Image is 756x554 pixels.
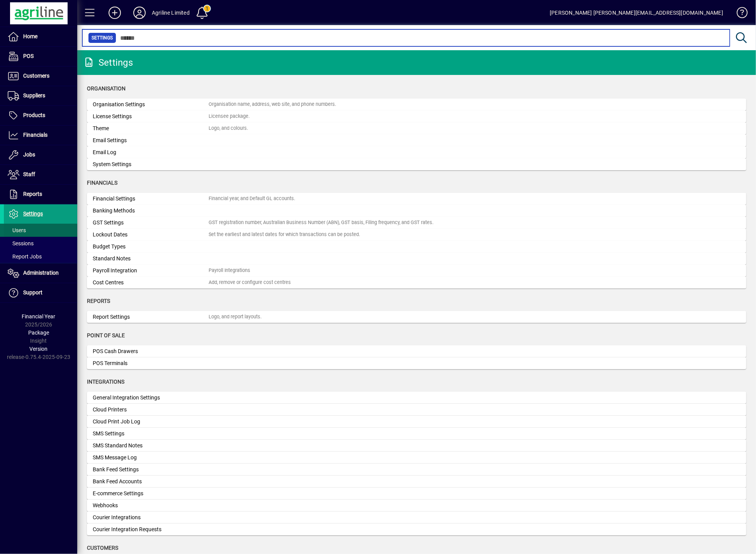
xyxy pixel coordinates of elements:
a: Suppliers [4,86,77,105]
a: Customers [4,66,77,86]
button: Add [102,6,127,20]
div: SMS Standard Notes [93,442,209,450]
span: POS [23,53,34,59]
div: Cloud Print Job Log [93,418,209,426]
a: General Integration Settings [87,392,746,404]
span: Customers [87,545,118,551]
a: Banking Methods [87,205,746,217]
a: Support [4,283,77,302]
span: Integrations [87,379,124,385]
div: Add, remove or configure cost centres [209,279,291,286]
a: SMS Standard Notes [87,440,746,452]
div: POS Terminals [93,359,209,367]
a: Jobs [4,145,77,165]
div: Payroll Integration [93,267,209,275]
div: Set the earliest and latest dates for which transactions can be posted. [209,231,360,238]
a: Standard Notes [87,253,746,265]
a: Lockout DatesSet the earliest and latest dates for which transactions can be posted. [87,229,746,241]
div: General Integration Settings [93,394,209,402]
button: Profile [127,6,152,20]
a: Budget Types [87,241,746,253]
a: E-commerce Settings [87,488,746,500]
a: Financial SettingsFinancial year, and Default GL accounts. [87,193,746,205]
a: Staff [4,165,77,184]
a: License SettingsLicensee package. [87,110,746,122]
a: Report Jobs [4,250,77,263]
span: Financial Year [22,313,56,319]
div: Report Settings [93,313,209,321]
div: Organisation Settings [93,100,209,109]
div: Email Settings [93,136,209,144]
span: Version [30,346,48,352]
span: Organisation [87,85,126,92]
a: Users [4,224,77,237]
a: Financials [4,126,77,145]
a: Bank Feed Settings [87,464,746,476]
a: Organisation SettingsOrganisation name, address, web site, and phone numbers. [87,99,746,110]
div: Agriline Limited [152,7,190,19]
div: Courier Integration Requests [93,525,209,534]
a: Administration [4,263,77,283]
div: Logo, and colours. [209,125,248,132]
a: Courier Integration Requests [87,523,746,535]
span: Support [23,289,42,296]
a: Cloud Print Job Log [87,416,746,428]
span: Jobs [23,151,35,158]
a: Sessions [4,237,77,250]
div: Bank Feed Accounts [93,478,209,486]
a: System Settings [87,158,746,170]
div: Logo, and report layouts. [209,313,262,321]
span: Settings [92,34,113,42]
span: Home [23,33,37,39]
a: Payroll IntegrationPayroll Integrations [87,265,746,277]
div: [PERSON_NAME] [PERSON_NAME][EMAIL_ADDRESS][DOMAIN_NAME] [550,7,723,19]
span: Point of Sale [87,332,125,338]
div: System Settings [93,160,209,168]
span: Financials [23,132,48,138]
span: Sessions [8,240,34,246]
span: Settings [23,211,43,217]
div: Licensee package. [209,113,250,120]
a: GST SettingsGST registration number, Australian Business Number (ABN), GST basis, Filing frequenc... [87,217,746,229]
div: GST registration number, Australian Business Number (ABN), GST basis, Filing frequency, and GST r... [209,219,433,226]
a: POS [4,47,77,66]
span: Report Jobs [8,253,42,260]
div: Bank Feed Settings [93,466,209,474]
a: Cloud Printers [87,404,746,416]
a: Bank Feed Accounts [87,476,746,488]
a: Knowledge Base [731,2,746,27]
a: Cost CentresAdd, remove or configure cost centres [87,277,746,289]
div: Financial year, and Default GL accounts. [209,195,295,202]
div: SMS Settings [93,430,209,438]
div: Cost Centres [93,279,209,287]
a: Reports [4,185,77,204]
span: Suppliers [23,92,45,99]
div: SMS Message Log [93,454,209,462]
div: Cloud Printers [93,406,209,414]
a: SMS Settings [87,428,746,440]
div: POS Cash Drawers [93,347,209,355]
div: GST Settings [93,219,209,227]
div: Settings [83,56,133,69]
div: Courier Integrations [93,513,209,522]
a: Courier Integrations [87,512,746,523]
a: Webhooks [87,500,746,512]
a: POS Terminals [87,357,746,369]
div: Budget Types [93,243,209,251]
div: License Settings [93,112,209,121]
div: Email Log [93,148,209,156]
a: Report SettingsLogo, and report layouts. [87,311,746,323]
div: Financial Settings [93,195,209,203]
span: Financials [87,180,117,186]
a: SMS Message Log [87,452,746,464]
a: Email Log [87,146,746,158]
div: Standard Notes [93,255,209,263]
a: POS Cash Drawers [87,345,746,357]
span: Reports [23,191,42,197]
div: Webhooks [93,501,209,510]
span: Users [8,227,26,233]
span: Products [23,112,45,118]
div: Banking Methods [93,207,209,215]
span: Staff [23,171,35,177]
div: Theme [93,124,209,133]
